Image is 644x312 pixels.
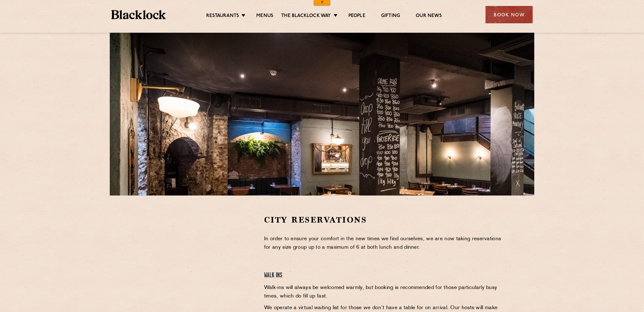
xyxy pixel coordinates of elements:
h4: Walk Ins [264,271,505,280]
a: Our News [416,13,442,20]
a: People [348,13,365,20]
input: ASIN, PO, Alias, + more... [33,3,84,11]
p: Walk-ins will always be welcomed warmly, but booking is recommended for those particularly busy t... [264,284,505,301]
a: Copy [107,6,118,11]
iframe: OpenTable make booking widget [162,214,232,309]
a: Gifting [381,13,400,20]
div: Book Now [486,6,533,23]
a: Clear [118,6,128,11]
a: Restaurants [206,13,239,20]
p: In order to ensure your comfort in the new times we find ourselves, we are now taking reservation... [264,235,505,252]
img: BL_Textured_Logo-footer-cropped.svg [111,10,166,19]
h2: City Reservations [264,214,505,225]
a: The Blacklock Way [281,13,331,20]
input: ASIN [97,2,127,6]
a: Menus [256,13,273,20]
a: View [97,6,107,11]
img: ocorbidg [15,2,23,10]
